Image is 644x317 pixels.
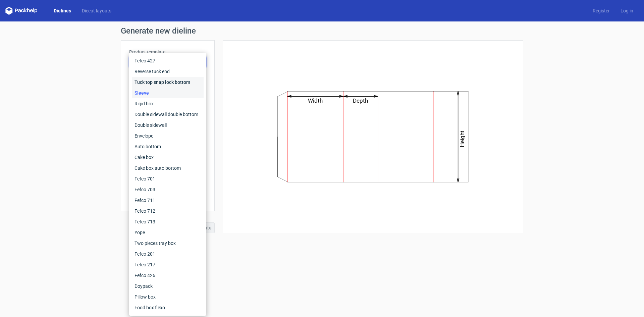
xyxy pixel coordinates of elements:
div: Yope [132,227,204,238]
div: Fefco 703 [132,184,204,195]
div: Reverse tuck end [132,66,204,77]
div: Pillow box [132,292,204,302]
div: Double sidewall double bottom [132,109,204,120]
div: Two pieces tray box [132,238,204,249]
div: Food box flexo [132,302,204,313]
div: Envelope [132,130,204,141]
a: Dielines [48,7,76,14]
div: Fefco 201 [132,249,204,259]
div: Sleeve [132,88,204,98]
div: Rigid box [132,98,204,109]
a: Log in [615,7,639,14]
div: Fefco 426 [132,270,204,281]
text: Depth [353,97,368,104]
div: Fefco 217 [132,259,204,270]
div: Fefco 701 [132,173,204,184]
a: Diecut layouts [76,7,117,14]
a: Register [587,7,615,14]
text: Height [459,130,466,147]
div: Doypack [132,281,204,292]
div: Auto bottom [132,141,204,152]
h1: Generate new dieline [121,27,523,35]
div: Fefco 713 [132,216,204,227]
label: Product template [129,49,206,55]
div: Fefco 711 [132,195,204,206]
div: Tuck top snap lock bottom [132,77,204,88]
div: Double sidewall [132,120,204,130]
div: Cake box auto bottom [132,163,204,173]
text: Width [308,97,323,104]
div: Fefco 427 [132,55,204,66]
div: Cake box [132,152,204,163]
div: Fefco 712 [132,206,204,216]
